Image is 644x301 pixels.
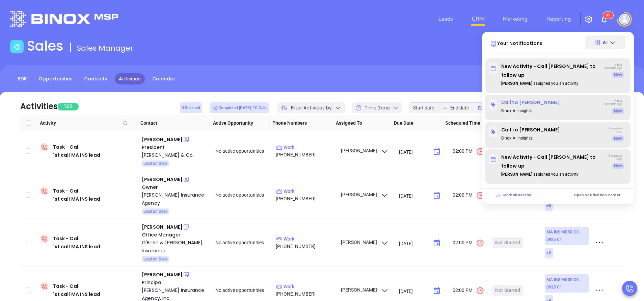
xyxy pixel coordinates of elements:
p: Call to [PERSON_NAME] [489,125,604,134]
div: President [142,144,206,151]
span: swap-right [442,105,448,110]
input: End date [450,104,477,111]
div: No active opportunities [215,191,270,199]
a: Leads [436,12,456,26]
div: Task - Call [53,234,100,251]
img: iconNotification [600,15,608,23]
th: Active Opportunity [206,115,270,131]
button: Choose date, selected date is Oct 6, 2025 [430,189,444,202]
div: No active opportunities [215,147,270,155]
span: Completed [DATE]: 10 Calls [212,104,267,111]
div: O'Brien & [PERSON_NAME] Insurance [142,239,206,255]
p: assigned you an activity [489,170,604,178]
a: Activities [115,73,145,84]
span: 9 [606,13,608,18]
div: Not Started [495,237,520,248]
div: [PERSON_NAME] [142,135,183,144]
button: Choose date, selected date is Oct 6, 2025 [430,236,444,250]
th: Phone Numbers [270,115,333,131]
div: Office Manager [142,231,206,239]
span: 142 [58,103,79,110]
span: Lead on Deck [143,208,167,215]
a: Marketing [500,12,530,26]
a: New Activity - Call [PERSON_NAME] to follow up[PERSON_NAME] assigned you an activity a few second... [482,58,634,93]
strong: [PERSON_NAME] [501,81,533,86]
span: New [614,135,622,142]
span: [PERSON_NAME] [340,287,389,293]
div: Not Started [495,285,520,296]
p: Open Notification Center [572,192,622,198]
div: 1st call MA INS lead [53,195,100,203]
div: [PERSON_NAME] [142,271,183,279]
p: Binox AI Insights [489,134,604,142]
a: CRM [469,12,487,26]
p: assigned you an activity [489,79,604,87]
th: Due Date [391,115,441,131]
div: Principal [142,279,206,286]
strong: [PERSON_NAME] [501,172,533,177]
p: 2 minutes ago [604,127,622,133]
input: Start date [413,104,439,111]
span: New [614,162,622,170]
h1: Sales [27,38,63,54]
th: Assigned To [333,115,391,131]
div: Task - Call [53,143,100,159]
span: Filter Activities by [291,104,332,111]
span: 02:00 PM [453,147,484,156]
a: [PERSON_NAME] Insurance Agency [142,191,206,207]
span: MA INS MDSR Q3 0925 C1 [546,276,587,291]
span: [PERSON_NAME] [340,148,389,153]
p: a few seconds ago [604,64,622,70]
th: Scheduled Time [441,115,484,131]
span: New [614,71,622,79]
p: New Activity - Call [PERSON_NAME] to follow up [489,62,604,79]
p: [PHONE_NUMBER] [276,187,334,202]
span: 0 Selected [182,104,200,111]
a: Call to [PERSON_NAME]Binox AI Insights2 minutes agoNew [482,122,634,148]
div: [PERSON_NAME] [142,223,183,231]
span: Work : [276,189,296,194]
a: Calendar [148,73,180,84]
sup: 99 [603,12,613,19]
img: svg%3e [491,102,496,107]
p: Your Notifications [497,32,542,47]
span: 02:00 PM [453,286,484,295]
a: BDR [14,73,31,84]
span: Sales Manager [77,43,133,53]
th: Contact [138,115,207,131]
button: Choose date, selected date is Oct 6, 2025 [430,145,444,158]
span: MA INS MDSR Q3 0925 C1 [546,228,587,243]
a: Contacts [80,73,111,84]
div: [PERSON_NAME] [142,175,183,183]
p: [PHONE_NUMBER] [276,235,334,250]
span: [PERSON_NAME] [340,240,389,245]
p: [PHONE_NUMBER] [276,283,334,298]
p: Mark all as read [495,192,531,198]
a: Call to [PERSON_NAME]Binox AI Insightsa few seconds agoNew [482,95,634,120]
span: New [614,107,622,115]
span: + 8 [546,202,551,209]
span: to [442,105,448,110]
img: user [619,14,630,25]
div: 1st call MA INS lead [53,290,100,298]
div: 1st call MA INS lead [53,243,100,251]
input: MM/DD/YYYY [399,287,428,294]
span: Work : [276,236,296,242]
span: Time Zone [365,104,390,111]
img: logo [10,11,118,27]
img: svg%3e [491,129,496,134]
input: MM/DD/YYYY [399,148,428,155]
span: 02:00 PM [453,191,484,200]
input: MM/DD/YYYY [399,240,428,247]
span: All [603,40,608,45]
p: a few seconds ago [604,100,622,106]
div: Task - Call [53,187,100,203]
div: Activities [20,100,58,112]
div: No active opportunities [215,239,270,246]
button: Choose date, selected date is Oct 6, 2025 [430,284,444,298]
p: Binox AI Insights [489,107,604,115]
p: [PHONE_NUMBER] [276,144,334,158]
span: 9 [608,13,611,18]
span: Lead on Deck [143,255,167,263]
